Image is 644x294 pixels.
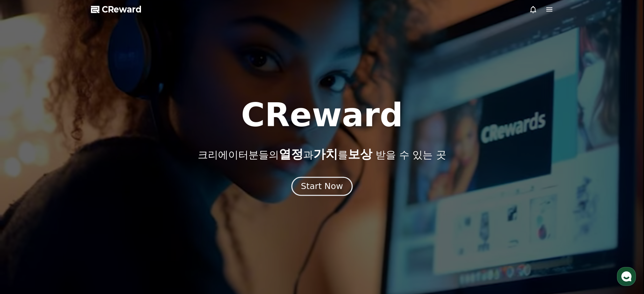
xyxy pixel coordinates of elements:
a: Start Now [293,184,351,190]
a: 설정 [87,214,130,231]
button: Start Now [291,177,353,196]
span: 가치 [313,147,338,161]
span: CReward [102,4,142,15]
div: Start Now [301,181,343,192]
span: 열정 [279,147,303,161]
a: CReward [91,4,142,15]
span: 설정 [104,224,113,230]
a: 대화 [45,214,87,231]
span: 보상 [348,147,372,161]
span: 대화 [62,224,70,230]
p: 크리에이터분들의 과 를 받을 수 있는 곳 [198,148,446,161]
h1: CReward [241,99,403,131]
a: 홈 [2,214,45,231]
span: 홈 [21,224,25,230]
